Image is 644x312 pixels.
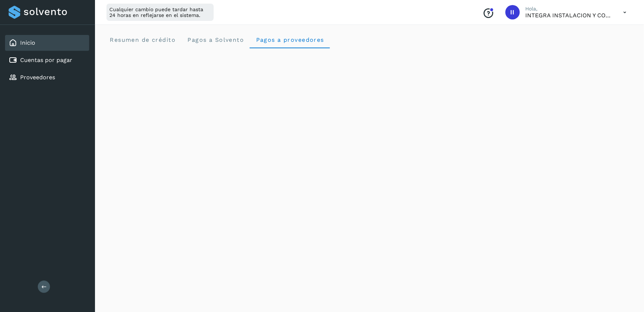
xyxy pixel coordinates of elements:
div: Cualquier cambio puede tardar hasta 24 horas en reflejarse en el sistema. [106,4,214,21]
span: Pagos a Solvento [187,36,244,43]
span: Resumen de crédito [109,36,176,43]
p: Hola, [526,6,612,12]
div: Cuentas por pagar [5,52,89,68]
span: Pagos a proveedores [255,36,324,43]
a: Inicio [20,39,35,46]
div: Proveedores [5,70,89,85]
p: INTEGRA INSTALACION Y CONSTRUCCION SAPI DE CV [526,12,612,19]
a: Proveedores [20,74,55,81]
div: Inicio [5,35,89,51]
a: Cuentas por pagar [20,57,72,63]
